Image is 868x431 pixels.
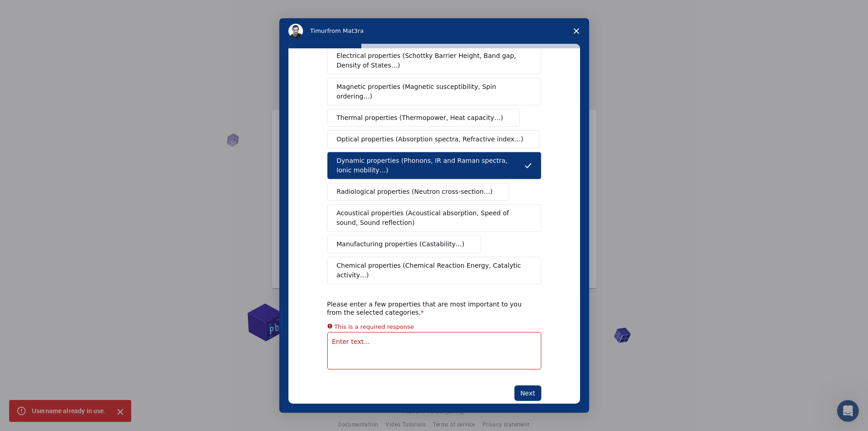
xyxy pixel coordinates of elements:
button: Next [514,385,541,401]
span: Chemical properties (Chemical Reaction Energy, Catalytic activity…) [337,261,525,280]
span: Thermal properties (Thermopower, Heat capacity…) [337,113,503,123]
span: Acoustical properties (Acoustical absorption, Speed of sound, Sound reflection) [337,208,526,228]
span: Manufacturing properties (Castability…) [337,239,465,249]
span: from Mat3ra [327,27,364,34]
button: Magnetic properties (Magnetic susceptibility, Spin ordering…) [327,78,541,105]
button: Optical properties (Absorption spectra, Refractive index…) [327,130,540,148]
span: Magnetic properties (Magnetic susceptibility, Spin ordering…) [337,82,525,101]
img: Profile image for Timur [288,24,303,38]
div: Please enter a few properties that are most important to you from the selected categories. [327,300,528,317]
span: Electrical properties (Schottky Barrier Height, Band gap, Density of States…) [337,51,526,70]
span: Dynamic properties (Phonons, IR and Raman spectra, Ionic mobility…) [337,156,524,175]
button: Electrical properties (Schottky Barrier Height, Band gap, Density of States…) [327,47,541,74]
button: Acoustical properties (Acoustical absorption, Speed of sound, Sound reflection) [327,204,541,232]
button: Radiological properties (Neutron cross-section…) [327,183,510,201]
button: Chemical properties (Chemical Reaction Energy, Catalytic activity…) [327,257,541,284]
span: Close survey [564,18,589,44]
span: Timur [310,27,327,34]
button: Dynamic properties (Phonons, IR and Raman spectra, Ionic mobility…) [327,152,541,179]
span: Optical properties (Absorption spectra, Refractive index…) [337,135,524,144]
span: Tugi [21,6,38,15]
textarea: Enter text... [327,332,541,369]
button: Thermal properties (Thermopower, Heat capacity…) [327,109,520,127]
div: This is a required response [334,322,414,332]
span: Radiological properties (Neutron cross-section…) [337,187,493,197]
button: Manufacturing properties (Castability…) [327,235,482,253]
